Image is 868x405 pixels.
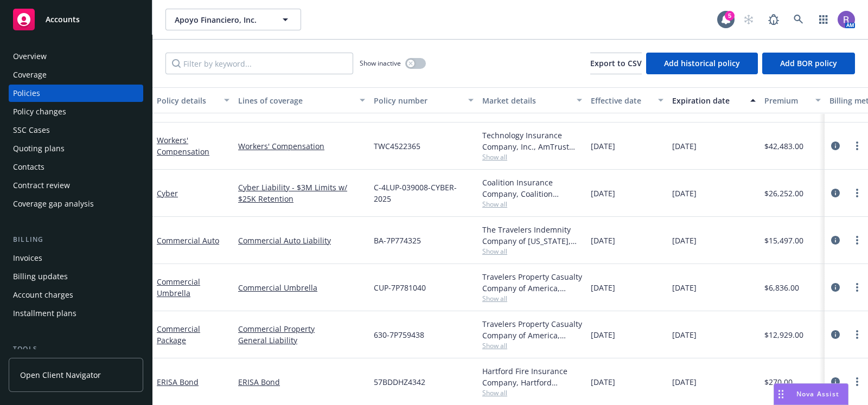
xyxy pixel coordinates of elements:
button: Policy number [369,87,478,113]
span: Show all [482,388,582,397]
span: $6,836.00 [764,282,799,293]
span: Show all [482,341,582,350]
a: Commercial Property [238,323,365,335]
a: Start snowing [738,9,759,30]
span: Add BOR policy [780,58,837,68]
button: Add BOR policy [762,53,855,74]
div: Travelers Property Casualty Company of America, Travelers Insurance [482,271,582,294]
a: circleInformation [829,281,842,294]
div: Quoting plans [13,140,65,157]
a: General Liability [238,335,365,346]
div: Installment plans [13,305,76,322]
div: Effective date [591,95,652,106]
a: Cyber [157,188,178,198]
a: Contacts [9,158,143,176]
span: 57BDDHZ4342 [374,376,425,388]
a: Invoices [9,249,143,267]
a: more [851,139,864,152]
span: Show inactive [360,59,401,68]
button: Lines of coverage [234,87,369,113]
div: Drag to move [774,384,788,404]
a: Policy changes [9,103,143,120]
a: more [851,328,864,341]
div: Lines of coverage [238,95,353,106]
a: Quoting plans [9,140,143,157]
a: Switch app [813,9,834,30]
div: Policy details [157,95,218,106]
a: Workers' Compensation [157,135,209,157]
span: BA-7P774325 [374,235,421,246]
a: circleInformation [829,187,842,200]
div: SSC Cases [13,121,50,139]
img: photo [838,11,855,28]
div: Overview [13,48,47,65]
a: Commercial Umbrella [238,282,365,293]
div: Policies [13,85,40,102]
a: circleInformation [829,328,842,341]
div: Invoices [13,249,42,267]
span: [DATE] [672,282,697,293]
span: $26,252.00 [764,188,803,199]
a: Policies [9,85,143,102]
span: [DATE] [672,376,697,388]
a: Workers' Compensation [238,140,365,152]
a: Coverage gap analysis [9,195,143,213]
span: Show all [482,294,582,303]
div: Billing [9,234,143,245]
span: [DATE] [672,235,697,246]
button: Expiration date [668,87,760,113]
span: Show all [482,247,582,256]
span: Export to CSV [590,58,642,68]
span: Nova Assist [796,389,839,398]
input: Filter by keyword... [165,53,353,74]
div: Premium [764,95,809,106]
a: more [851,281,864,294]
a: SSC Cases [9,121,143,139]
span: [DATE] [591,188,615,199]
div: Travelers Property Casualty Company of America, Travelers Insurance [482,318,582,341]
span: [DATE] [591,376,615,388]
a: Billing updates [9,268,143,285]
div: Tools [9,344,143,355]
div: Account charges [13,286,73,304]
span: Open Client Navigator [20,369,101,381]
a: Commercial Auto [157,235,219,246]
a: more [851,234,864,247]
a: ERISA Bond [238,376,365,388]
div: Billing updates [13,268,68,285]
div: Contacts [13,158,44,176]
a: Report a Bug [763,9,784,30]
a: circleInformation [829,139,842,152]
a: ERISA Bond [157,377,199,387]
a: Installment plans [9,305,143,322]
span: [DATE] [591,282,615,293]
span: $15,497.00 [764,235,803,246]
span: [DATE] [672,140,697,152]
div: Market details [482,95,570,106]
div: Coverage [13,66,47,83]
div: Hartford Fire Insurance Company, Hartford Insurance Group [482,365,582,388]
button: Effective date [586,87,668,113]
span: [DATE] [591,235,615,246]
span: Show all [482,152,582,162]
span: TWC4522365 [374,140,420,152]
a: more [851,187,864,200]
a: Accounts [9,4,143,35]
a: circleInformation [829,375,842,388]
a: Overview [9,48,143,65]
span: 630-7P759438 [374,329,424,340]
a: more [851,375,864,388]
button: Nova Assist [774,383,848,405]
div: Expiration date [672,95,744,106]
span: C-4LUP-039008-CYBER-2025 [374,182,474,204]
span: Show all [482,200,582,209]
div: Coverage gap analysis [13,195,94,213]
div: Coalition Insurance Company, Coalition Insurance Solutions (Carrier), Coalition Insurance Solutio... [482,177,582,200]
span: $270.00 [764,376,793,388]
a: Contract review [9,177,143,194]
div: Policy changes [13,103,66,120]
span: $42,483.00 [764,140,803,152]
a: circleInformation [829,234,842,247]
div: Technology Insurance Company, Inc., AmTrust Financial Services [482,130,582,152]
div: Contract review [13,177,70,194]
